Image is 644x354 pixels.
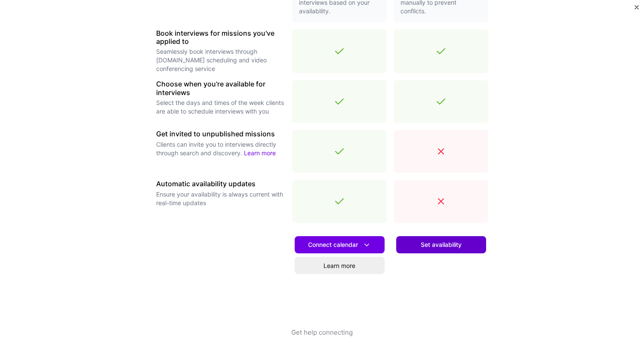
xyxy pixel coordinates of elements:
[635,5,639,14] button: Close
[156,130,285,138] h3: Get invited to unpublished missions
[156,29,285,46] h3: Book interviews for missions you've applied to
[421,240,462,249] span: Set availability
[291,328,353,354] button: Get help connecting
[156,47,285,73] p: Seamlessly book interviews through [DOMAIN_NAME] scheduling and video conferencing service
[396,236,486,253] button: Set availability
[156,180,285,188] h3: Automatic availability updates
[156,80,285,96] h3: Choose when you're available for interviews
[156,99,285,116] p: Select the days and times of the week clients are able to schedule interviews with you
[362,240,371,249] i: icon DownArrowWhite
[308,240,371,249] span: Connect calendar
[156,190,285,207] p: Ensure your availability is always current with real-time updates
[295,257,385,274] a: Learn more
[295,236,385,253] button: Connect calendar
[244,149,276,157] a: Learn more
[156,140,285,157] p: Clients can invite you to interviews directly through search and discovery.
